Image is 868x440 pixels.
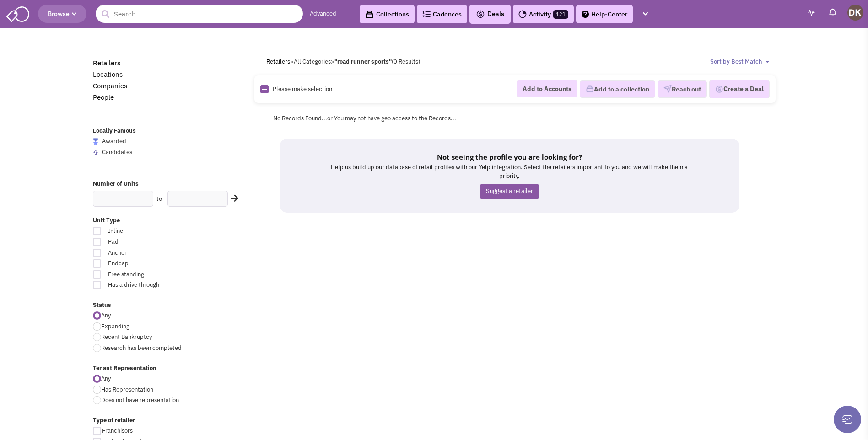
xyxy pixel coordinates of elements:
[326,163,693,180] p: Help us build up our database of retail profiles with our Yelp integration. Select the retailers ...
[582,11,589,18] img: help.png
[101,322,129,330] span: Expanding
[102,249,204,258] span: Anchor
[294,58,420,65] span: All Categories (0 Results)
[93,416,255,425] label: Type of retailer
[102,259,204,268] span: Endcap
[709,80,770,98] button: Create a Deal
[102,227,204,236] span: Inline
[225,193,240,204] div: Search Nearby
[273,85,332,93] span: Please make selection
[102,137,126,145] span: Awarded
[260,85,269,93] img: Rectangle.png
[102,148,132,156] span: Candidates
[102,427,133,435] span: Franchisors
[580,80,655,98] button: Add to a collection
[290,58,294,65] span: >
[102,238,204,247] span: Pad
[476,10,504,18] span: Deals
[576,5,633,23] a: Help-Center
[156,195,162,204] label: to
[93,301,255,310] label: Status
[93,70,123,79] a: Locations
[273,114,456,122] span: No Records Found...or You may not have geo access to the Records...
[586,85,594,93] img: icon-collection-lavender.png
[48,10,77,18] span: Browse
[517,80,577,97] button: Add to Accounts
[513,5,574,23] a: Activity121
[663,85,672,93] img: VectorPaper_Plane.png
[93,180,255,188] label: Number of Units
[715,84,723,94] img: Deal-Dollar.png
[93,150,98,155] img: locallyfamous-upvote.png
[417,5,467,23] a: Cadences
[96,5,303,23] input: Search
[331,58,334,65] span: >
[518,10,527,18] img: Activity.png
[102,270,204,279] span: Free standing
[101,311,111,319] span: Any
[93,81,127,90] a: Companies
[553,10,568,19] span: 121
[93,216,255,225] label: Unit Type
[6,5,29,22] img: SmartAdmin
[101,386,153,393] span: Has Representation
[93,59,120,67] a: Retailers
[102,281,204,290] span: Has a drive through
[310,10,336,18] a: Advanced
[480,184,539,199] a: Suggest a retailer
[326,152,693,161] h5: Not seeing the profile you are looking for?
[93,364,255,373] label: Tenant Representation
[101,396,179,404] span: Does not have representation
[38,5,86,23] button: Browse
[93,127,255,135] label: Locally Famous
[101,375,111,382] span: Any
[101,344,182,352] span: Research has been completed
[422,11,431,17] img: Cadences_logo.png
[360,5,415,23] a: Collections
[473,8,507,20] button: Deals
[847,5,863,21] img: Donnie Keller
[334,58,392,65] b: "road runner sports"
[476,9,485,20] img: icon-deals.svg
[101,333,152,341] span: Recent Bankruptcy
[658,80,707,98] button: Reach out
[365,10,374,19] img: icon-collection-lavender-black.svg
[93,138,98,145] img: locallyfamous-largeicon.png
[266,58,290,65] a: Retailers
[93,93,114,102] a: People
